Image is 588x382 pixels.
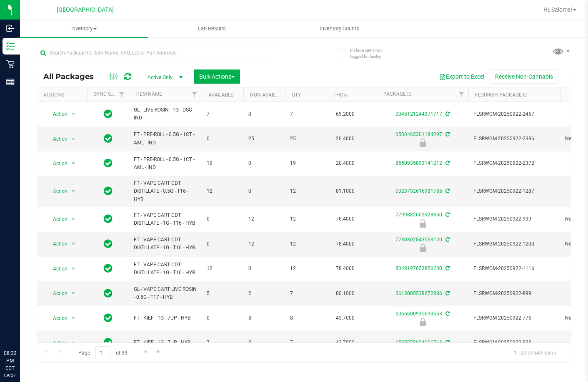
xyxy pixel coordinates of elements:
[207,290,238,298] span: 5
[395,237,442,243] a: 7730302843553170
[444,188,450,194] span: Sync from Compliance System
[444,265,450,271] span: Sync from Compliance System
[45,238,68,250] span: Action
[104,238,113,250] span: In Sync
[248,187,280,195] span: 0
[207,314,238,322] span: 0
[332,133,359,145] span: 20.4000
[290,110,322,118] span: 7
[4,350,16,372] p: 08:32 PM EDT
[290,265,322,273] span: 12
[134,179,197,203] span: FT - VAPE CART CDT DISTILLATE - 0.5G - T16 - HYB
[208,92,233,98] a: Available
[332,288,359,300] span: 80.1000
[207,339,238,347] span: 7
[290,240,322,248] span: 12
[395,290,442,296] a: 3613005538672886
[25,314,35,324] iframe: Resource center unread badge
[290,290,322,298] span: 7
[350,47,392,60] span: Include items not tagged for facility
[207,135,238,143] span: 0
[45,213,68,225] span: Action
[332,312,359,324] span: 43.7000
[68,263,79,275] span: select
[71,346,134,359] span: Page of 33
[332,185,359,197] span: 81.1000
[290,135,322,143] span: 25
[490,69,558,84] button: Receive Non-Cannabis
[473,110,555,118] span: FLSRWGM-20250922-2467
[395,212,442,218] a: 7799882602928850
[94,91,126,97] a: Sync Status
[250,92,287,98] a: Non-Available
[68,186,79,197] span: select
[332,213,359,225] span: 78.4000
[148,20,276,37] a: Lab Results
[68,238,79,250] span: select
[134,156,197,171] span: FT - PRE-ROLL - 0.5G - 1CT - AML - IND
[332,238,359,250] span: 78.4000
[444,212,450,218] span: Sync from Compliance System
[68,158,79,169] span: select
[135,91,162,97] a: Item Name
[395,111,442,117] a: 0045121244371717
[444,111,450,117] span: Sync from Compliance System
[95,346,110,359] input: 1
[207,265,238,273] span: 12
[309,25,370,32] span: Inventory Counts
[395,265,442,271] a: 8048197653856230
[434,69,490,84] button: Export to Excel
[134,131,197,146] span: FT - PRE-ROLL - 0.5G - 1CT - AML - IND
[104,288,113,299] span: In Sync
[6,60,15,68] inline-svg: Retail
[395,160,442,166] a: 8550935893141212
[290,314,322,322] span: 8
[57,6,114,13] span: [GEOGRAPHIC_DATA]
[473,265,555,273] span: FLSRWGM-20250922-1116
[473,240,555,248] span: FLSRWGM-20250922-1200
[68,108,79,120] span: select
[473,290,555,298] span: FLSRWGM-20250922-899
[134,106,197,122] span: GL - LIVE ROSIN - 1G - DSC - IND
[455,87,468,102] a: Filter
[375,318,470,326] div: Newly Received
[68,313,79,324] span: select
[395,131,442,137] a: 0503465301184297
[20,25,148,32] span: Inventory
[290,339,322,347] span: 7
[134,314,197,322] span: FT - KIEF - 1G - 7UP - HYB
[45,288,68,299] span: Action
[375,244,470,252] div: Newly Received
[45,158,68,169] span: Action
[444,311,450,317] span: Sync from Compliance System
[248,314,280,322] span: 8
[375,139,470,147] div: Newly Received
[104,312,113,324] span: In Sync
[248,159,280,167] span: 0
[248,339,280,347] span: 0
[134,339,197,347] span: FT - KIEF - 1G - 7UP - HYB
[20,20,148,37] a: Inventory
[104,185,113,197] span: In Sync
[68,213,79,225] span: select
[332,108,359,120] span: 69.2000
[104,337,113,348] span: In Sync
[290,215,322,223] span: 12
[45,108,68,120] span: Action
[115,87,129,102] a: Filter
[8,315,33,340] iframe: Resource center
[45,133,68,145] span: Action
[375,219,470,228] div: Newly Received
[188,87,202,102] a: Filter
[292,92,301,98] a: Qty
[68,133,79,145] span: select
[187,25,237,32] span: Lab Results
[290,159,322,167] span: 19
[207,187,238,195] span: 12
[248,110,280,118] span: 0
[444,131,450,137] span: Sync from Compliance System
[473,135,555,143] span: FLSRWGM-20250922-2386
[507,346,563,359] span: 1 - 20 of 649 items
[475,92,528,98] a: Flourish Package ID
[43,92,84,98] div: Actions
